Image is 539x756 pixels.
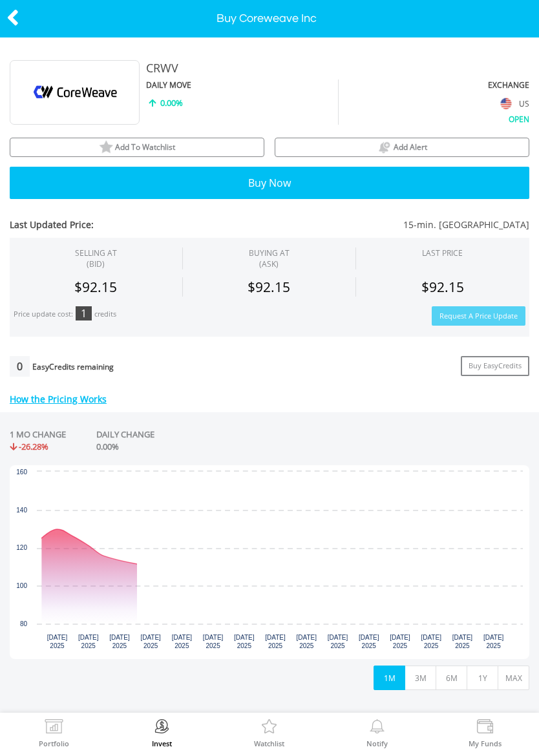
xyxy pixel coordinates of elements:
label: Portfolio [39,740,69,747]
span: 0.00% [96,441,119,452]
a: Watchlist [254,719,284,747]
div: 0 [10,356,30,377]
a: How the Pricing Works [10,393,107,405]
a: Notify [366,719,388,747]
img: Watchlist [259,719,279,737]
button: watchlist Add To Watchlist [10,138,264,157]
text: [DATE] 2025 [328,634,348,649]
div: credits [94,310,116,319]
div: Price update cost: [14,310,73,319]
div: DAILY CHANGE [96,428,205,441]
a: Portfolio [39,719,69,747]
span: -26.28% [19,441,48,452]
button: 6M [436,666,467,690]
img: price alerts bell [377,140,392,154]
button: Buy Now [10,167,529,199]
span: 0.00% [160,97,183,109]
button: Request A Price Update [432,306,525,326]
text: [DATE] 2025 [483,634,504,649]
svg: Interactive chart [10,465,529,659]
div: EasyCredits remaining [32,362,114,373]
text: [DATE] 2025 [47,634,68,649]
span: Last Updated Price: [10,218,226,231]
label: My Funds [469,740,502,747]
span: US [519,98,529,109]
div: 1 MO CHANGE [10,428,66,441]
button: 1M [374,666,405,690]
text: 140 [16,507,27,514]
text: [DATE] 2025 [109,634,130,649]
text: 80 [20,620,28,627]
button: 1Y [467,666,498,690]
div: OPEN [339,112,530,125]
img: View Funds [475,719,495,737]
label: Invest [152,740,172,747]
text: [DATE] 2025 [421,634,441,649]
text: [DATE] 2025 [140,634,161,649]
text: [DATE] 2025 [234,634,255,649]
button: MAX [498,666,529,690]
button: price alerts bell Add Alert [275,138,529,157]
img: Invest Now [152,719,172,737]
text: [DATE] 2025 [203,634,224,649]
text: 120 [16,544,27,551]
img: View Notifications [367,719,387,737]
span: Add Alert [394,142,427,152]
text: 100 [16,582,27,589]
span: $92.15 [248,278,290,296]
div: 1 [76,306,92,320]
span: Add To Watchlist [115,142,175,152]
text: [DATE] 2025 [390,634,410,649]
img: watchlist [99,140,113,154]
label: Watchlist [254,740,284,747]
img: View Portfolio [44,719,64,737]
span: 15-min. [GEOGRAPHIC_DATA] [226,218,529,231]
text: [DATE] 2025 [297,634,317,649]
div: LAST PRICE [422,247,463,258]
text: [DATE] 2025 [172,634,193,649]
span: $92.15 [74,278,117,296]
text: [DATE] 2025 [452,634,473,649]
span: (BID) [75,258,117,269]
label: Notify [366,740,388,747]
div: DAILY MOVE [146,79,338,90]
a: Buy EasyCredits [461,356,529,376]
text: 160 [16,468,27,476]
span: BUYING AT [249,247,290,269]
a: Invest [152,719,172,747]
button: 3M [405,666,436,690]
span: $92.15 [421,278,464,296]
a: My Funds [469,719,502,747]
div: SELLING AT [75,247,117,269]
text: [DATE] 2025 [265,634,286,649]
div: EXCHANGE [339,79,530,90]
div: Chart. Highcharts interactive chart. [10,465,529,659]
img: flag [501,98,512,109]
div: CRWV [146,60,434,77]
text: [DATE] 2025 [78,634,99,649]
text: [DATE] 2025 [359,634,379,649]
span: (ASK) [249,258,290,269]
img: EQU.US.CRWV.png [26,60,123,125]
